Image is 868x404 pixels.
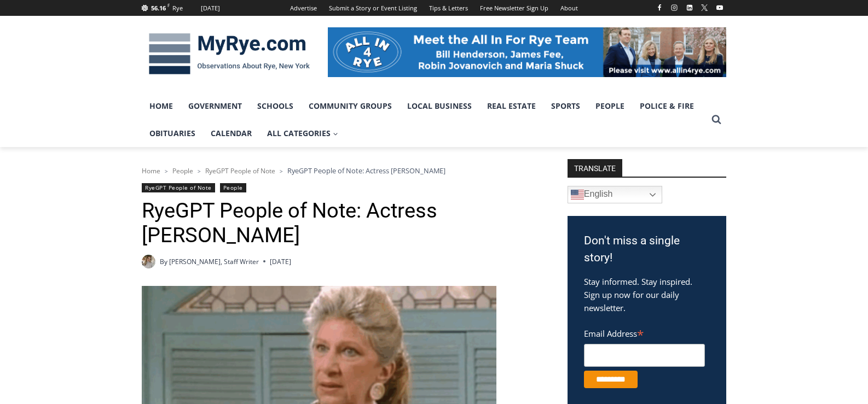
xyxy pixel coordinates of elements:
[142,198,539,248] h1: RyeGPT People of Note: Actress [PERSON_NAME]
[142,183,215,192] a: RyeGPT People of Note
[151,4,166,12] span: 56.16
[632,92,702,120] a: Police & Fire
[142,255,155,268] a: Author image
[160,256,167,267] span: By
[301,92,400,120] a: Community Groups
[400,92,479,120] a: Local Business
[584,232,710,267] h3: Don't miss a single story!
[707,110,726,130] button: View Search Form
[328,27,726,77] img: All in for Rye
[267,127,338,139] span: All Categories
[205,166,275,175] a: RyeGPT People of Note
[653,1,666,14] a: Facebook
[543,92,588,120] a: Sports
[280,167,283,175] span: >
[165,167,168,175] span: >
[713,1,726,14] a: YouTube
[169,257,259,266] a: [PERSON_NAME], Staff Writer
[220,183,246,192] a: People
[198,167,201,175] span: >
[270,256,291,267] time: [DATE]
[588,92,632,120] a: People
[142,255,155,268] img: (PHOTO: MyRye.com Summer 2023 intern Beatrice Larzul.)
[668,1,681,14] a: Instagram
[698,1,711,14] a: X
[203,120,259,147] a: Calendar
[259,120,346,147] a: All Categories
[142,120,203,147] a: Obituaries
[287,166,445,175] span: RyeGPT People of Note: Actress [PERSON_NAME]
[142,26,317,83] img: MyRye.com
[568,186,662,203] a: English
[568,159,622,177] strong: TRANSLATE
[142,166,160,175] a: Home
[584,275,710,314] p: Stay informed. Stay inspired. Sign up now for our daily newsletter.
[142,92,181,120] a: Home
[584,323,705,342] label: Email Address
[683,1,696,14] a: Linkedin
[250,92,301,120] a: Schools
[142,165,539,176] nav: Breadcrumbs
[201,3,220,13] div: [DATE]
[571,188,584,201] img: en
[167,2,170,8] span: F
[479,92,543,120] a: Real Estate
[172,166,193,175] a: People
[181,92,250,120] a: Government
[142,92,707,148] nav: Primary Navigation
[172,3,183,13] div: Rye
